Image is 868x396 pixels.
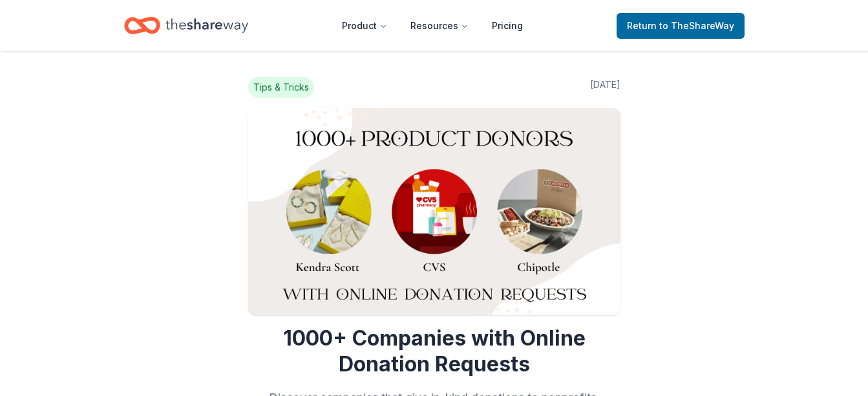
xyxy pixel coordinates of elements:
[400,13,479,39] button: Resources
[332,13,397,39] button: Product
[248,108,620,315] img: Image for 1000+ Companies with Online Donation Requests
[482,13,533,39] a: Pricing
[248,325,620,377] h1: 1000+ Companies with Online Donation Requests
[124,10,248,41] a: Home
[332,10,533,41] nav: Main
[659,20,734,31] span: to TheShareWay
[617,13,745,39] a: Returnto TheShareWay
[590,77,620,98] span: [DATE]
[248,77,314,98] span: Tips & Tricks
[627,18,734,34] span: Return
